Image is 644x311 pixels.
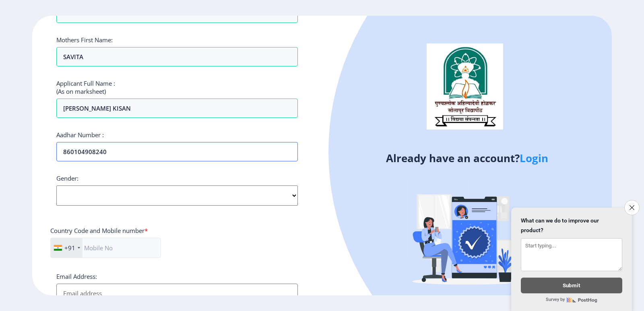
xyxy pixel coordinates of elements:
[56,36,113,44] label: Mothers First Name:
[56,284,298,303] input: Email address
[50,227,148,235] label: Country Code and Mobile number
[56,272,97,280] label: Email Address:
[51,238,83,257] div: India (भारत): +91
[56,174,78,182] label: Gender:
[56,79,115,95] label: Applicant Full Name : (As on marksheet)
[64,244,75,252] div: +91
[50,238,161,258] input: Mobile No
[520,151,548,165] a: Login
[427,43,503,130] img: logo
[56,131,104,139] label: Aadhar Number :
[56,99,298,118] input: Full Name
[328,152,606,165] h4: Already have an account?
[56,142,298,161] input: Aadhar Number
[56,47,298,66] input: Last Name
[396,164,537,305] img: Verified-rafiki.svg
